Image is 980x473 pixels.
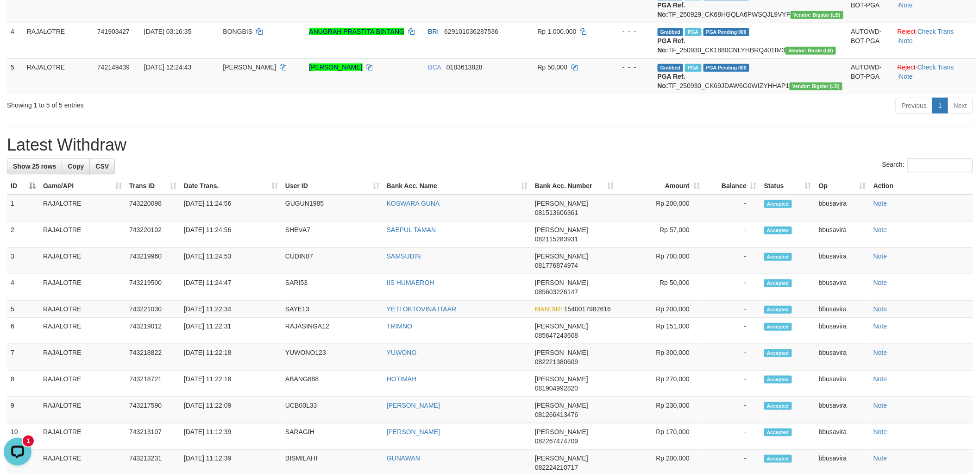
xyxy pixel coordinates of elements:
[126,248,180,274] td: 743219960
[815,177,870,195] th: Op: activate to sort column ascending
[917,28,954,35] a: Check Trans
[704,301,760,318] td: -
[535,437,578,445] span: Copy 082267474709 to clipboard
[282,248,383,274] td: CUDIN07
[282,301,383,318] td: SAYE13
[144,28,191,35] span: [DATE] 03:16:35
[790,82,843,90] span: Vendor URL: https://dashboard.q2checkout.com/secure
[764,429,792,436] span: Accepted
[658,37,685,54] b: PGA Ref. No:
[704,423,760,450] td: -
[764,200,792,208] span: Accepted
[535,209,578,216] span: Copy 081513606361 to clipboard
[617,195,704,221] td: Rp 200,000
[39,344,126,371] td: RAJALOTRE
[894,23,976,58] td: · ·
[898,28,916,35] a: Reject
[387,402,440,409] a: [PERSON_NAME]
[654,58,848,94] td: TF_250930_CK69JDAW6G0WIZYHHAP1
[685,28,701,36] span: Marked by bbuasiong
[387,322,412,330] a: TRIMNO
[704,397,760,423] td: -
[180,318,282,344] td: [DATE] 11:22:31
[7,248,39,274] td: 3
[704,195,760,221] td: -
[223,63,276,71] span: [PERSON_NAME]
[917,63,954,71] a: Check Trans
[907,158,973,172] input: Search:
[39,397,126,423] td: RAJALOTRE
[7,423,39,450] td: 10
[791,11,844,19] span: Vendor URL: https://dashboard.q2checkout.com/secure
[894,58,976,94] td: · ·
[609,27,650,36] div: - - -
[535,402,588,409] span: [PERSON_NAME]
[704,177,760,195] th: Balance: activate to sort column ascending
[180,177,282,195] th: Date Trans.: activate to sort column ascending
[535,349,588,356] span: [PERSON_NAME]
[764,349,792,357] span: Accepted
[39,318,126,344] td: RAJALOTRE
[282,274,383,301] td: SARI53
[873,279,887,286] a: Note
[870,177,973,195] th: Action
[126,274,180,301] td: 743219500
[847,58,893,94] td: AUTOWD-BOT-PGA
[180,371,282,397] td: [DATE] 11:22:18
[535,428,588,435] span: [PERSON_NAME]
[387,305,456,313] a: YETI OKTOVINA ITAAR
[126,423,180,450] td: 743213107
[764,279,792,287] span: Accepted
[764,227,792,234] span: Accepted
[617,274,704,301] td: Rp 50,000
[948,98,973,114] a: Next
[223,28,252,35] span: BONGBIS
[873,375,887,383] a: Note
[654,23,848,58] td: TF_250930_CK1880CNLYHBRQ401IM3
[387,252,421,260] a: SAMSUDIN
[180,344,282,371] td: [DATE] 11:22:18
[39,248,126,274] td: RAJALOTRE
[7,136,973,154] h1: Latest Withdraw
[847,23,893,58] td: AUTOWD-BOT-PGA
[815,221,870,248] td: bbusavira
[815,423,870,450] td: bbusavira
[617,344,704,371] td: Rp 300,000
[13,163,56,170] span: Show 25 rows
[180,248,282,274] td: [DATE] 11:24:53
[564,305,611,313] span: Copy 1540017982616 to clipboard
[685,64,701,72] span: Marked by bbusavira
[180,397,282,423] td: [DATE] 11:22:09
[704,28,750,36] span: PGA Pending
[873,305,887,313] a: Note
[68,163,84,170] span: Copy
[535,464,578,471] span: Copy 082224210717 to clipboard
[764,376,792,384] span: Accepted
[764,455,792,463] span: Accepted
[898,63,916,71] a: Reject
[873,252,887,260] a: Note
[383,177,531,195] th: Bank Acc. Name: activate to sort column ascending
[428,63,441,71] span: BCA
[873,402,887,409] a: Note
[23,1,34,13] div: New messages notification
[899,73,913,80] a: Note
[873,349,887,356] a: Note
[535,454,588,462] span: [PERSON_NAME]
[126,221,180,248] td: 743220102
[95,163,109,170] span: CSV
[704,318,760,344] td: -
[7,158,62,174] a: Show 25 rows
[387,428,440,435] a: [PERSON_NAME]
[617,423,704,450] td: Rp 170,000
[617,177,704,195] th: Amount: activate to sort column ascending
[39,371,126,397] td: RAJALOTRE
[126,397,180,423] td: 743217590
[704,371,760,397] td: -
[658,1,685,18] b: PGA Ref. No:
[7,221,39,248] td: 2
[535,226,588,233] span: [PERSON_NAME]
[39,221,126,248] td: RAJALOTRE
[7,318,39,344] td: 6
[815,248,870,274] td: bbusavira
